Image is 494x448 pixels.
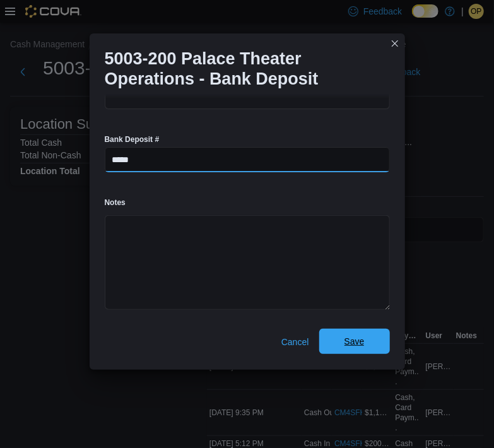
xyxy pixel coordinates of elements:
span: Save [344,335,365,348]
button: Cancel [276,329,314,355]
button: Closes this modal window [387,36,403,51]
label: Bank Deposit # [105,134,160,144]
label: Notes [105,197,126,208]
span: Cancel [281,336,309,348]
button: Save [319,329,390,354]
h1: 5003-200 Palace Theater Operations - Bank Deposit [105,49,380,89]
